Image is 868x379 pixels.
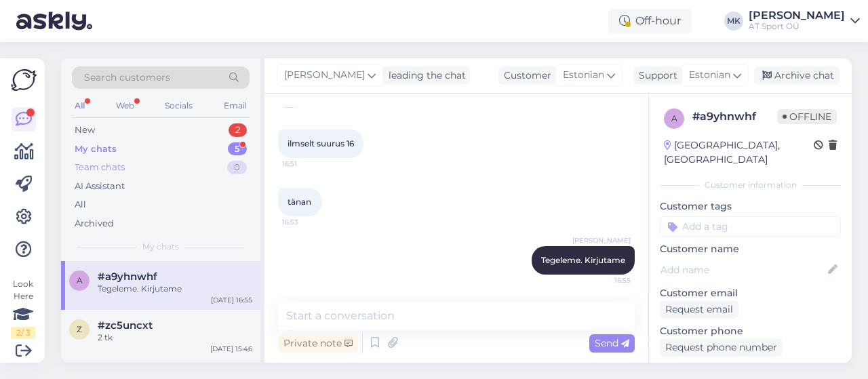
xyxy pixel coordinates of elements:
p: Customer tags [660,199,841,214]
span: 16:55 [580,275,631,285]
div: [DATE] 16:55 [211,295,252,305]
div: Customer information [660,179,841,191]
div: Request phone number [660,338,783,357]
a: [PERSON_NAME]AT Sport OÜ [749,10,860,32]
div: AT Sport OÜ [749,21,845,32]
div: All [72,97,87,115]
span: a [77,275,83,285]
span: Send [595,337,629,349]
div: AI Assistant [75,180,125,193]
input: Add name [660,262,825,277]
p: Visited pages [660,362,841,376]
div: Web [113,97,137,115]
span: Estonian [689,68,730,83]
div: 2 [229,123,247,137]
span: Estonian [563,68,604,83]
div: New [75,123,95,137]
span: z [77,324,82,334]
p: Customer email [660,286,841,300]
span: #a9yhnwhf [98,271,157,283]
div: All [75,198,86,212]
span: 16:51 [282,159,333,169]
div: 0 [227,161,247,174]
div: 5 [228,142,247,156]
div: Request email [660,300,738,319]
span: [PERSON_NAME] [572,235,631,245]
div: Archive chat [754,66,840,85]
div: 2 tk [98,332,252,344]
div: # a9yhnwhf [692,108,777,125]
div: My chats [75,142,117,156]
span: 16:53 [282,217,333,227]
span: [PERSON_NAME] [284,68,365,83]
span: Offline [777,109,837,124]
span: Tegeleme. Kirjutame [541,255,625,265]
p: Customer name [660,242,841,256]
div: Private note [278,334,358,353]
div: Off-hour [608,9,692,33]
img: Askly Logo [11,69,37,91]
span: tänan [288,197,311,207]
div: 2 / 3 [11,327,35,339]
div: Team chats [75,161,125,174]
span: My chats [142,241,179,253]
div: MK [724,12,743,31]
div: [PERSON_NAME] [749,10,845,21]
div: Support [633,68,677,83]
input: Add a tag [660,216,841,237]
span: Search customers [84,71,170,85]
div: leading the chat [383,68,466,83]
div: Look Here [11,278,35,339]
span: ilmselt suurus 16 [288,138,354,148]
div: [GEOGRAPHIC_DATA], [GEOGRAPHIC_DATA] [664,138,814,167]
span: a [671,113,677,123]
div: Customer [498,68,551,83]
div: Email [221,97,250,115]
span: #zc5uncxt [98,319,153,332]
div: Socials [162,97,195,115]
p: Customer phone [660,324,841,338]
div: [DATE] 15:46 [210,344,252,354]
div: Archived [75,217,114,231]
div: Tegeleme. Kirjutame [98,283,252,295]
